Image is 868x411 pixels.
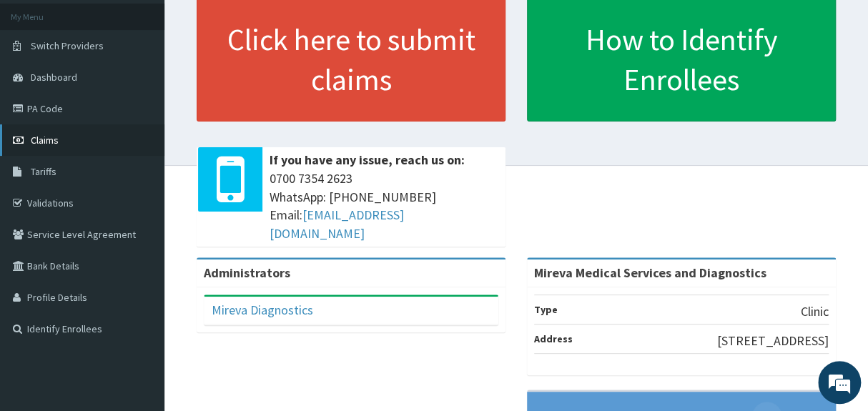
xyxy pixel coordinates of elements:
strong: Mireva Medical Services and Diagnostics [534,264,766,281]
b: Administrators [204,264,290,281]
p: [STREET_ADDRESS] [717,332,829,350]
span: 0700 7354 2623 WhatsApp: [PHONE_NUMBER] Email: [270,169,498,243]
b: If you have any issue, reach us on: [270,152,465,168]
span: Tariffs [31,165,56,178]
a: Mireva Diagnostics [212,302,313,318]
b: Type [534,303,558,316]
b: Address [534,332,573,345]
p: Clinic [801,302,829,321]
a: [EMAIL_ADDRESS][DOMAIN_NAME] [270,207,404,242]
span: Dashboard [31,71,77,84]
span: Switch Providers [31,39,104,52]
span: Claims [31,134,59,147]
